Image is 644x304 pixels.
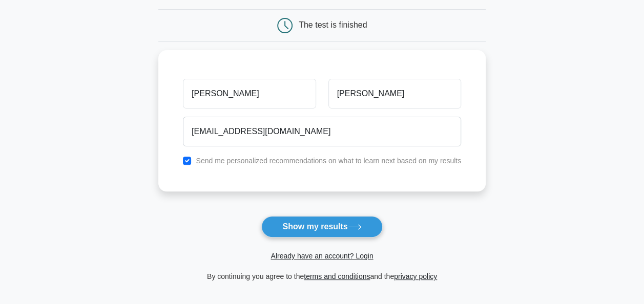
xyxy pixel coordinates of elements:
a: terms and conditions [304,272,370,280]
a: Already have an account? Login [271,252,373,260]
button: Show my results [261,216,382,237]
label: Send me personalized recommendations on what to learn next based on my results [196,157,461,165]
input: Last name [328,79,461,108]
input: Email [183,117,461,146]
div: The test is finished [299,20,367,29]
input: First name [183,79,316,108]
a: privacy policy [394,272,437,280]
div: By continuing you agree to the and the [152,270,492,283]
